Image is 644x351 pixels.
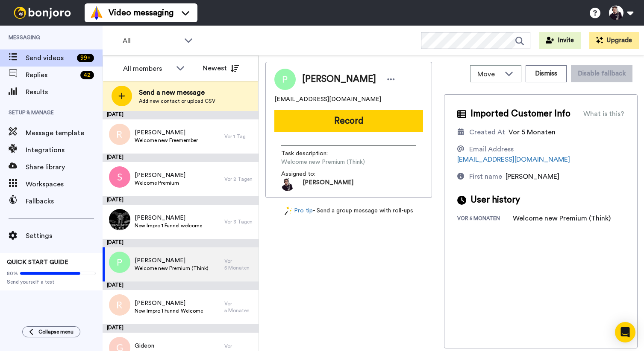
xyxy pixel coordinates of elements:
div: [DATE] [103,154,259,162]
span: Fallbacks [26,196,103,206]
img: bj-logo-header-white.svg [10,7,74,19]
span: [PERSON_NAME] [135,214,202,222]
span: Results [26,87,103,97]
span: [PERSON_NAME] [135,256,209,265]
button: Upgrade [589,32,639,49]
span: Welcome new Premium (Think) [135,265,209,272]
span: New Impro 1 Funnel welcome [135,222,202,229]
div: Vor 5 Monaten [224,300,254,314]
div: What is this? [583,109,624,119]
span: [PERSON_NAME] [135,128,198,137]
button: Record [274,110,423,132]
span: Send videos [26,53,74,63]
button: Invite [539,32,581,49]
span: Video messaging [109,7,173,19]
div: [DATE] [103,111,259,119]
span: [EMAIL_ADDRESS][DOMAIN_NAME] [274,95,381,104]
span: Send yourself a test [7,278,96,285]
button: Dismiss [526,65,567,82]
img: ecde5fb9-e750-4053-82ba-74fbbec34fe0.jpg [109,209,130,230]
div: First name [469,171,502,182]
button: Newest [196,60,245,77]
span: Replies [26,70,77,80]
span: Gideon [135,342,218,350]
button: Collapse menu [22,326,80,337]
span: All [123,36,180,46]
a: Pro tip [285,206,313,215]
span: 80% [7,270,18,277]
span: [PERSON_NAME] [135,171,185,180]
a: [EMAIL_ADDRESS][DOMAIN_NAME] [457,156,570,163]
span: Welcome Premium [135,180,185,186]
span: QUICK START GUIDE [7,259,68,265]
span: Integrations [26,145,103,155]
div: [DATE] [103,324,259,333]
div: [DATE] [103,239,259,247]
button: Disable fallback [571,65,632,82]
span: Welcome new Premium (Think) [281,158,365,166]
span: Settings [26,231,103,241]
span: Send a new message [139,87,215,98]
div: [DATE] [103,281,259,290]
span: [PERSON_NAME] [302,73,376,86]
img: magic-wand.svg [285,206,292,215]
img: p.png [109,252,130,273]
span: Add new contact or upload CSV [139,98,215,104]
img: r.png [109,124,130,145]
span: User history [471,194,520,206]
span: [PERSON_NAME] [303,178,353,191]
span: New Impro 1 Funnel Welcome [135,307,203,314]
div: [DATE] [103,196,259,205]
img: vm-color.svg [90,6,103,20]
div: Vor 2 Tagen [224,176,254,183]
span: Message template [26,128,103,138]
span: [PERSON_NAME] [506,173,559,180]
div: Welcome new Premium (Think) [513,213,611,223]
div: 99 + [77,54,94,62]
div: Open Intercom Messenger [615,322,635,342]
span: Vor 5 Monaten [509,129,556,136]
div: - Send a group message with roll-ups [265,206,432,215]
div: Vor 1 Tag [224,133,254,140]
div: vor 5 Monaten [457,215,513,223]
img: 9027f82b-ec49-47d0-ad87-3eaf570d3318-1603442276.jpg [281,178,294,191]
img: s.png [109,166,130,188]
span: Task description : [281,149,341,158]
img: r.png [109,294,130,316]
span: Collapse menu [38,328,74,335]
img: Image of Paul [274,69,296,90]
div: Vor 3 Tagen [224,218,254,225]
span: Assigned to: [281,170,341,178]
span: Workspaces [26,179,103,189]
span: [PERSON_NAME] [135,299,203,307]
div: Created At [469,127,505,137]
span: Welcome new Freemember [135,137,198,144]
div: 42 [80,71,94,79]
span: Imported Customer Info [471,107,570,120]
div: All members [123,64,172,74]
span: Share library [26,162,103,172]
span: Move [477,69,500,79]
div: Email Address [469,144,514,154]
div: Vor 5 Monaten [224,258,254,271]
